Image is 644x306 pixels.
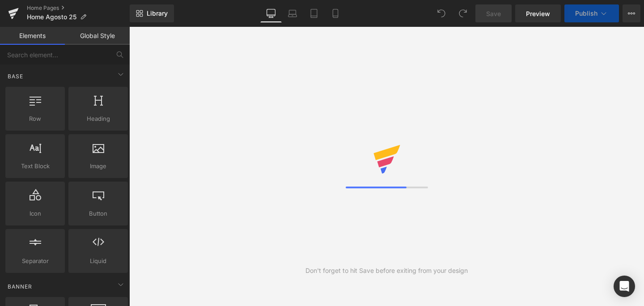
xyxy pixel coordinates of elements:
[71,161,125,171] span: Image
[8,256,62,266] span: Separator
[130,4,174,22] a: New Library
[486,9,501,18] span: Save
[623,4,640,22] button: More
[432,4,450,22] button: Undo
[515,4,561,22] a: Preview
[305,266,468,276] div: Don't forget to hit Save before exiting from your design
[8,161,62,171] span: Text Block
[526,9,550,18] span: Preview
[65,27,130,45] a: Global Style
[325,4,346,22] a: Mobile
[564,4,619,22] button: Publish
[8,114,62,123] span: Row
[614,276,635,297] div: Open Intercom Messenger
[303,4,325,22] a: Tablet
[27,4,130,12] a: Home Pages
[7,282,33,291] span: Banner
[147,9,168,17] span: Library
[454,4,472,22] button: Redo
[71,256,125,266] span: Liquid
[27,13,76,21] span: Home Agosto 25
[282,4,303,22] a: Laptop
[8,209,62,218] span: Icon
[260,4,282,22] a: Desktop
[71,209,125,218] span: Button
[7,72,24,81] span: Base
[575,10,597,17] span: Publish
[71,114,125,123] span: Heading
